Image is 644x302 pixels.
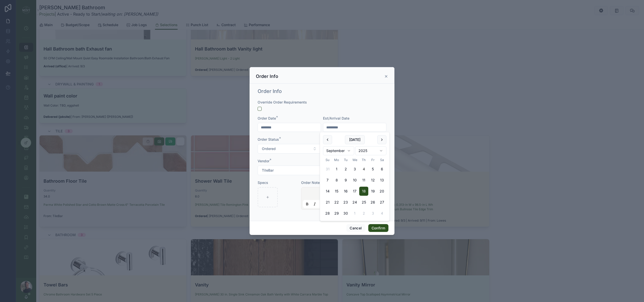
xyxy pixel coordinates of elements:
[262,146,276,151] span: Ordered
[350,165,359,174] button: Wednesday, September 3rd, 2025
[332,198,341,207] button: Monday, September 22nd, 2025
[359,209,368,218] button: Thursday, October 2nd, 2025
[332,209,341,218] button: Monday, September 29th, 2025
[341,209,350,218] button: Tuesday, September 30th, 2025
[332,187,341,196] button: Monday, September 15th, 2025
[258,100,307,104] span: Override Order Requirements
[359,198,368,207] button: Thursday, September 25th, 2025
[359,165,368,174] button: Today, Thursday, September 4th, 2025
[350,176,359,185] button: Wednesday, September 10th, 2025
[350,187,359,196] button: Wednesday, September 17th, 2025
[323,165,332,174] button: Sunday, August 31st, 2025
[359,187,368,196] button: Thursday, September 18th, 2025, selected
[323,157,386,218] table: September 2025
[323,176,332,185] button: Sunday, September 7th, 2025
[350,198,359,207] button: Wednesday, September 24th, 2025
[346,224,365,232] button: Cancel
[368,157,377,163] th: Friday
[301,180,322,185] span: Order Notes
[368,165,377,174] button: Friday, September 5th, 2025
[377,187,386,196] button: Saturday, September 20th, 2025
[341,176,350,185] button: Tuesday, September 9th, 2025
[258,159,269,163] span: Vendor
[262,168,274,173] span: TileBar
[258,144,321,154] button: Select Button
[258,88,282,95] h1: Order Info
[350,209,359,218] button: Wednesday, October 1st, 2025
[377,198,386,207] button: Saturday, September 27th, 2025
[341,165,350,174] button: Tuesday, September 2nd, 2025
[323,116,349,120] span: Est/Arrival Date
[323,157,332,163] th: Sunday
[341,198,350,207] button: Tuesday, September 23rd, 2025
[341,187,350,196] button: Tuesday, September 16th, 2025
[332,157,341,163] th: Monday
[258,137,279,141] span: Order Status
[368,176,377,185] button: Friday, September 12th, 2025
[256,73,278,79] h3: Order Info
[323,187,332,196] button: Sunday, September 14th, 2025
[323,209,332,218] button: Sunday, September 28th, 2025
[368,224,388,232] button: Confirm
[350,157,359,163] th: Wednesday
[377,176,386,185] button: Saturday, September 13th, 2025
[368,187,377,196] button: Friday, September 19th, 2025
[258,116,276,120] span: Order Date
[368,198,377,207] button: Friday, September 26th, 2025
[323,198,332,207] button: Sunday, September 21st, 2025
[359,176,368,185] button: Thursday, September 11th, 2025
[258,180,268,185] span: Specs
[341,157,350,163] th: Tuesday
[258,166,386,175] button: Select Button
[332,176,341,185] button: Monday, September 8th, 2025
[345,135,365,144] button: [DATE]
[332,165,341,174] button: Monday, September 1st, 2025
[377,165,386,174] button: Saturday, September 6th, 2025
[368,209,377,218] button: Friday, October 3rd, 2025
[377,157,386,163] th: Saturday
[359,157,368,163] th: Thursday
[377,209,386,218] button: Saturday, October 4th, 2025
